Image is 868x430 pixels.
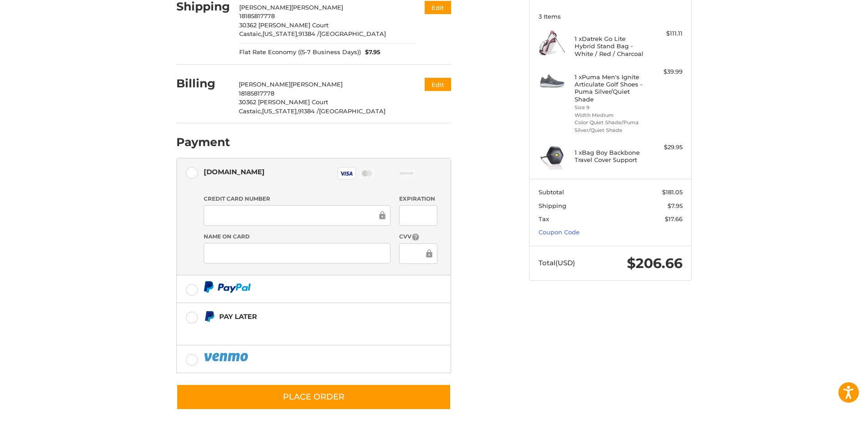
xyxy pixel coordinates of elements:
div: $111.11 [647,29,683,38]
span: Flat Rate Economy ((5-7 Business Days)) [239,48,361,57]
li: Size 9 [575,104,644,111]
span: [PERSON_NAME] [239,4,291,11]
h2: Payment [176,135,230,149]
div: $29.95 [647,143,683,152]
span: Total (USD) [539,258,575,267]
h4: 1 x Datrek Go Lite Hybrid Stand Bag - White / Red / Charcoal [575,35,644,57]
h3: 3 Items [539,13,683,20]
span: [US_STATE], [262,30,298,37]
span: $7.95 [668,202,683,209]
h4: 1 x Bag Boy Backbone Travel Cover Support [575,149,644,164]
span: 18185817778 [239,12,275,20]
span: [PERSON_NAME] [239,81,291,88]
button: Edit [425,78,451,91]
iframe: PayPal Message 1 [204,326,394,334]
img: PayPal icon [204,281,251,293]
span: $206.66 [627,255,683,272]
span: $17.66 [665,215,683,223]
span: [PERSON_NAME] [291,81,343,88]
span: 91384 / [298,107,319,115]
span: $181.05 [662,188,683,196]
span: Castaic, [239,107,262,115]
img: PayPal icon [204,351,250,363]
span: 91384 / [298,30,319,37]
span: $7.95 [361,48,381,57]
h2: Billing [176,76,230,91]
button: Edit [425,1,451,14]
img: Pay Later icon [204,311,215,322]
label: Credit Card Number [204,195,390,203]
span: Subtotal [539,188,564,196]
div: Pay Later [219,309,394,324]
div: $39.99 [647,67,683,76]
span: 30362 [PERSON_NAME] Court [239,21,329,29]
h4: 1 x Puma Men's Ignite Articulate Golf Shoes - Puma Silver/Quiet Shade [575,73,644,103]
label: Name on Card [204,233,390,241]
span: 30362 [PERSON_NAME] Court [239,98,328,106]
span: Castaic, [239,30,262,37]
span: [US_STATE], [262,107,298,115]
a: Coupon Code [539,228,580,236]
label: Expiration [399,195,437,203]
span: [GEOGRAPHIC_DATA] [319,30,386,37]
span: Tax [539,215,549,223]
label: CVV [399,233,437,241]
button: Place Order [176,384,451,410]
span: [GEOGRAPHIC_DATA] [319,107,385,115]
li: Color Quiet Shade/Puma Silver/Quiet Shade [575,119,644,134]
li: Width Medium [575,111,644,119]
div: [DOMAIN_NAME] [204,164,265,179]
span: [PERSON_NAME] [291,4,343,11]
span: Shipping [539,202,566,209]
span: 18185817778 [239,90,274,97]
